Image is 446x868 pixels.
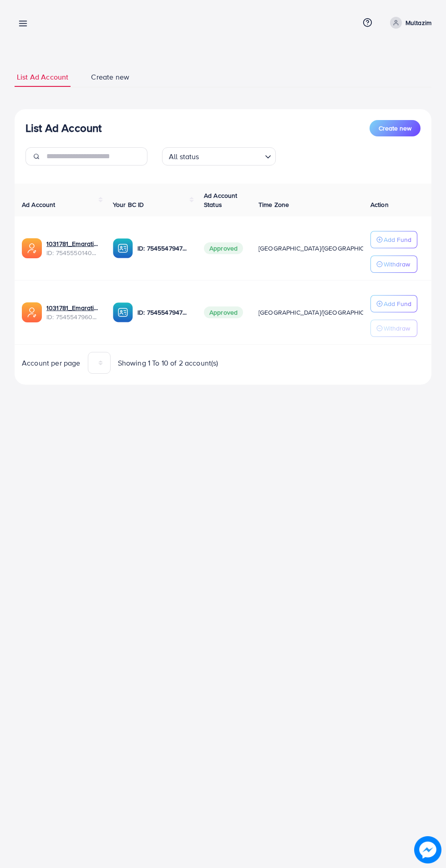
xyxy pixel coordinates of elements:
[370,295,417,312] button: Add Fund
[386,17,431,29] a: Multazim
[202,148,261,163] input: Search for option
[384,259,410,270] p: Withdraw
[384,323,410,334] p: Withdraw
[384,298,411,309] p: Add Fund
[137,243,189,254] p: ID: 7545547947770052616
[46,312,98,321] span: ID: 7545547960525357064
[46,239,98,258] div: <span class='underline'>1031781_Emaratix 2_1756835320982</span></br>7545550140984410113
[137,307,189,318] p: ID: 7545547947770052616
[113,200,144,209] span: Your BC ID
[46,303,98,322] div: <span class='underline'>1031781_Emaratix 1_1756835284796</span></br>7545547960525357064
[370,320,417,337] button: Withdraw
[258,308,385,317] span: [GEOGRAPHIC_DATA]/[GEOGRAPHIC_DATA]
[384,234,411,245] p: Add Fund
[91,72,129,82] span: Create new
[162,147,276,166] div: Search for option
[25,121,101,135] h3: List Ad Account
[22,302,42,322] img: ic-ads-acc.e4c84228.svg
[258,244,385,253] span: [GEOGRAPHIC_DATA]/[GEOGRAPHIC_DATA]
[113,238,133,258] img: ic-ba-acc.ded83a64.svg
[405,17,431,28] p: Multazim
[22,358,81,368] span: Account per page
[370,120,421,136] button: Create new
[22,200,56,209] span: Ad Account
[46,239,98,248] a: 1031781_Emaratix 2_1756835320982
[46,303,98,312] a: 1031781_Emaratix 1_1756835284796
[204,191,238,209] span: Ad Account Status
[17,72,68,82] span: List Ad Account
[370,256,417,273] button: Withdraw
[379,124,411,133] span: Create new
[46,248,98,257] span: ID: 7545550140984410113
[370,200,389,209] span: Action
[258,200,289,209] span: Time Zone
[204,242,243,254] span: Approved
[370,231,417,248] button: Add Fund
[167,150,201,163] span: All status
[113,302,133,322] img: ic-ba-acc.ded83a64.svg
[204,306,243,318] span: Approved
[417,839,439,861] img: image
[22,238,42,258] img: ic-ads-acc.e4c84228.svg
[118,358,218,368] span: Showing 1 To 10 of 2 account(s)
